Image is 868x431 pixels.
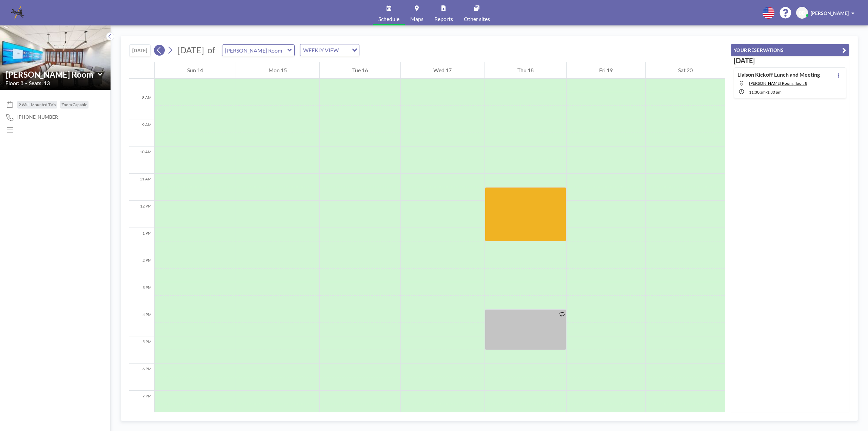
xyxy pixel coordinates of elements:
div: 12 PM [129,201,154,228]
img: organization-logo [11,6,24,20]
span: Floor: 8 [5,80,23,86]
span: BD [799,10,805,16]
div: Wed 17 [401,62,484,79]
span: - [766,90,767,95]
h4: Liaison Kickoff Lunch and Meeting [737,71,820,78]
span: 2 Wall-Mounted TV's [19,102,56,107]
div: 6 PM [129,364,154,391]
div: Sat 20 [646,62,725,79]
span: 1:30 PM [767,90,782,95]
span: • [25,81,27,85]
span: Reports [434,16,453,22]
span: of [208,45,215,55]
span: Maps [410,16,423,22]
div: 1 PM [129,228,154,255]
span: 11:30 AM [749,90,766,95]
div: 11 AM [129,174,154,201]
div: Fri 19 [567,62,645,79]
div: Sun 14 [155,62,236,79]
div: 7 AM [129,65,154,92]
div: 3 PM [129,282,154,309]
span: Seats: 13 [29,80,50,86]
div: 8 AM [129,92,154,119]
div: Thu 18 [485,62,566,79]
div: 4 PM [129,309,154,336]
button: YOUR RESERVATIONS [731,44,849,56]
button: [DATE] [129,44,151,56]
span: Zoom Capable [61,102,87,107]
div: 2 PM [129,255,154,282]
input: Search for option [341,46,348,55]
span: [DATE] [177,45,204,55]
input: Hiers Room [6,70,98,79]
div: 9 AM [129,119,154,146]
span: [PHONE_NUMBER] [17,114,59,120]
div: Tue 16 [320,62,400,79]
div: 5 PM [129,336,154,364]
span: Hiers Room, floor: 8 [749,81,807,86]
h3: [DATE] [734,56,846,65]
input: Hiers Room [222,45,288,56]
div: 10 AM [129,146,154,174]
span: Schedule [378,16,399,22]
div: Search for option [300,44,359,56]
span: WEEKLY VIEW [302,46,340,55]
span: Other sites [464,16,490,22]
span: [PERSON_NAME] [811,10,849,16]
div: 7 PM [129,391,154,418]
div: Mon 15 [236,62,319,79]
